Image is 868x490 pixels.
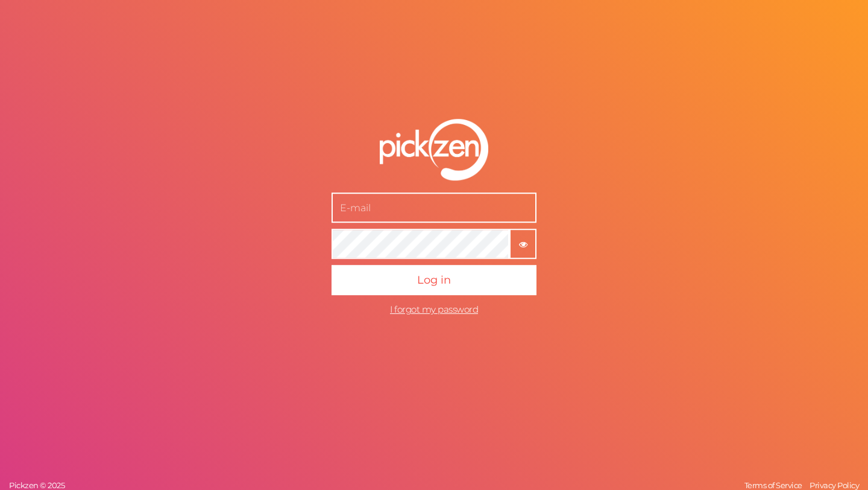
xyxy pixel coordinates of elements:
[390,304,478,315] a: I forgot my password
[810,480,859,490] span: Privacy Policy
[380,119,488,181] img: pz-logo-white.png
[741,480,805,490] a: Terms of Service
[332,265,536,295] button: Log in
[6,480,68,490] a: Pickzen © 2025
[807,480,862,490] a: Privacy Policy
[744,480,802,490] span: Terms of Service
[332,192,536,223] input: E-mail
[417,273,451,287] span: Log in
